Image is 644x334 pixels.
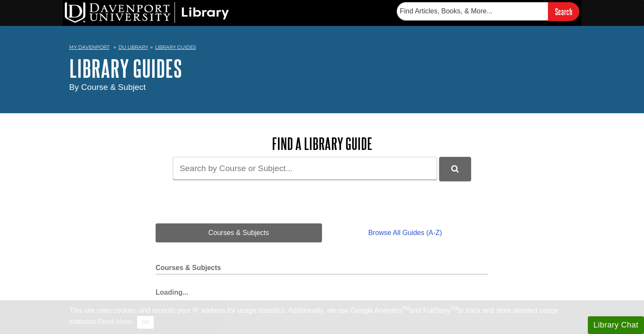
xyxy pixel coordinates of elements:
div: This site uses cookies and records your IP address for usage statistics. Additionally, we use Goo... [69,305,575,329]
h2: Courses & Subjects [156,264,488,274]
a: Library Guides [155,44,196,50]
nav: breadcrumb [69,41,575,55]
input: Search by Course or Subject... [173,157,437,180]
a: DU Library [118,44,148,50]
form: Searches DU Library's articles, books, and more [397,2,579,21]
i: Search Library Guides [451,165,459,173]
a: My Davenport [69,44,109,51]
a: Browse All Guides (A-Z) [322,223,488,242]
h2: Find a Library Guide [156,135,488,153]
input: Find Articles, Books, & More... [397,2,548,20]
input: Search [548,2,579,21]
a: Courses & Subjects [156,223,322,242]
button: Library Chat [588,316,644,334]
a: Read More [98,318,132,325]
h1: Library Guides [69,55,575,81]
div: Loading... [156,283,488,298]
div: By Course & Subject [69,81,575,94]
button: Close [137,316,154,329]
img: DU Library [65,2,229,23]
